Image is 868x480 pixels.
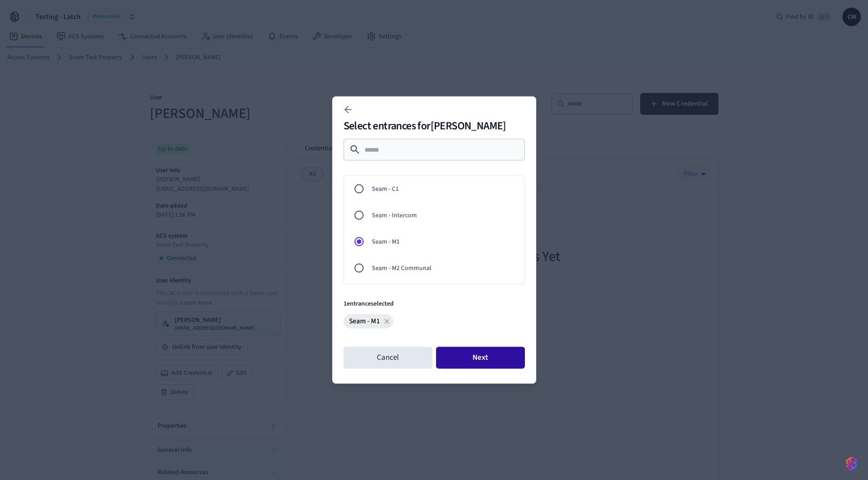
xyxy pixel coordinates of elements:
h2: Select entrances for [PERSON_NAME] [344,121,525,132]
p: 1 entrance selected [344,299,525,309]
span: Seam - M1 [372,237,517,246]
div: Seam - M1 [340,229,524,255]
div: Seam - M1 [344,314,393,329]
span: Seam - Intercom [372,210,517,220]
span: Seam - C1 [372,184,517,194]
div: Seam - M2 Communal [340,255,524,281]
button: Cancel [344,347,432,369]
button: Next [436,347,525,369]
img: SeamLogoGradient.69752ec5.svg [846,456,857,471]
span: Seam - M1 [344,316,385,327]
span: Seam - M2 Communal [372,263,517,273]
div: Seam - Intercom [340,202,524,229]
div: Seam - C1 [340,176,524,202]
